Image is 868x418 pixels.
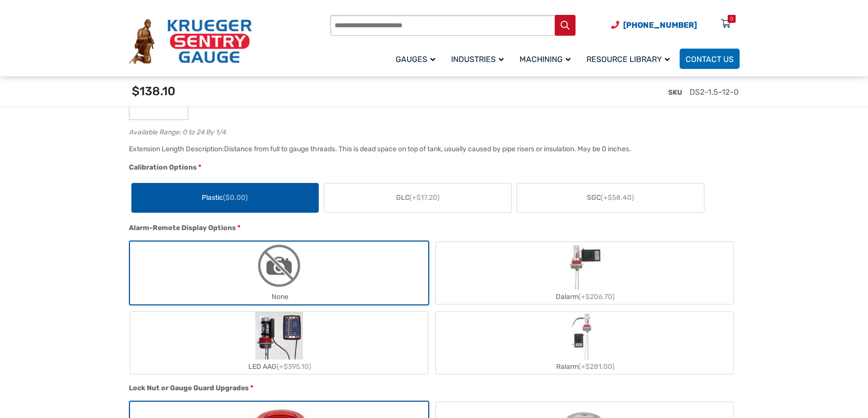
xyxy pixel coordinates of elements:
a: Resource Library [580,47,680,70]
span: Alarm-Remote Display Options [129,224,236,232]
abbr: required [198,162,201,173]
label: LED AAG [130,312,428,374]
div: Available Range: 0 to 24 By 1/4 [129,126,735,135]
span: (+$17.20) [409,193,440,202]
a: Industries [445,47,514,70]
a: Gauges [390,47,445,70]
abbr: required [237,223,240,233]
abbr: required [250,383,253,393]
span: SGC [587,192,634,203]
span: (+$206.70) [579,293,615,301]
div: LED AAG [130,359,428,374]
span: [PHONE_NUMBER] [623,20,697,30]
div: Distance from full to gauge threads. This is dead space on top of tank, usually caused by pipe ri... [224,145,631,153]
span: Resource Library [586,55,670,64]
div: 0 [730,15,733,23]
span: Contact Us [686,55,734,64]
div: Ralarm [436,359,733,374]
span: SKU [668,88,682,97]
label: None [130,242,428,304]
img: Krueger Sentry Gauge [129,19,252,64]
a: Phone Number (920) 434-8860 [611,19,697,31]
span: (+$281.00) [579,362,615,371]
span: (+$395.10) [277,362,311,371]
label: Dalarm [436,242,733,304]
a: Contact Us [680,49,740,69]
span: Gauges [396,55,435,64]
span: ($0.00) [223,193,248,202]
span: Plastic [202,192,248,203]
span: Lock Nut or Gauge Guard Upgrades [129,384,249,392]
span: Industries [451,55,504,64]
div: None [130,290,428,304]
label: Ralarm [436,312,733,374]
span: DS2-1.5-12-0 [690,87,739,97]
span: GLC [396,192,440,203]
a: Machining [514,47,580,70]
span: (+$58.40) [601,193,634,202]
span: Machining [520,55,571,64]
span: Extension Length Description: [129,145,224,153]
span: Calibration Options [129,163,197,172]
div: Dalarm [436,290,733,304]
